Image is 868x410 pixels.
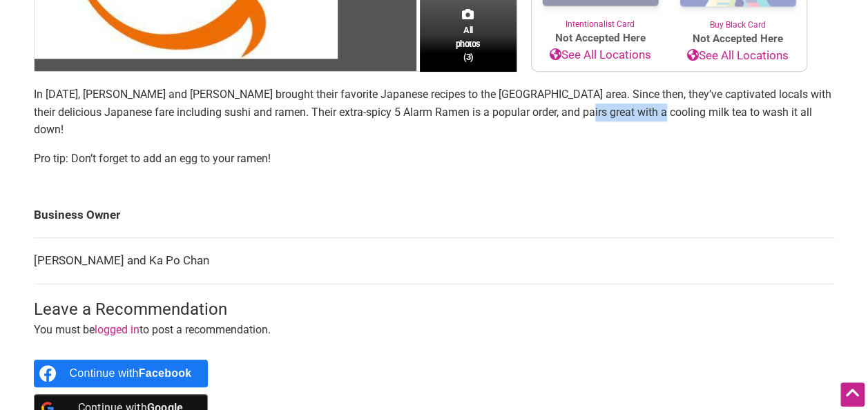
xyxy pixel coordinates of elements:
[669,47,807,65] a: See All Locations
[34,360,209,387] a: Continue with <b>Facebook</b>
[34,321,835,339] p: You must be to post a recommendation.
[139,367,192,379] b: Facebook
[34,86,835,139] p: In [DATE], [PERSON_NAME] and [PERSON_NAME] brought their favorite Japanese recipes to the [GEOGRA...
[34,150,835,168] p: Pro tip: Don’t forget to add an egg to your ramen!
[70,360,192,387] div: Continue with
[840,382,865,407] div: Scroll Back to Top
[34,193,835,238] td: Business Owner
[532,30,669,46] span: Not Accepted Here
[532,46,669,64] a: See All Locations
[669,31,807,47] span: Not Accepted Here
[34,238,835,284] td: [PERSON_NAME] and Ka Po Chan
[34,298,835,322] h3: Leave a Recommendation
[456,23,481,63] span: All photos (3)
[95,323,139,336] a: logged in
